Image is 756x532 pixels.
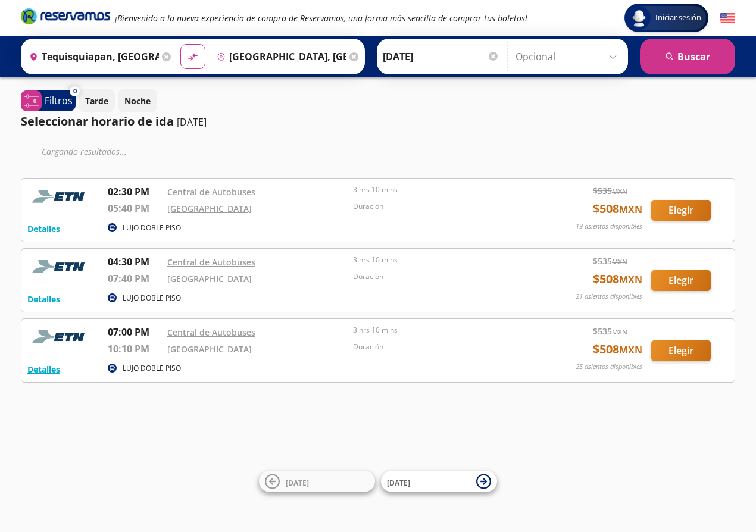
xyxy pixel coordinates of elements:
[167,343,252,355] a: [GEOGRAPHIC_DATA]
[651,12,706,24] span: Iniciar sesión
[387,477,410,487] span: [DATE]
[353,255,533,265] p: 3 hrs 10 mins
[353,271,533,282] p: Duración
[167,186,255,198] a: Central de Autobuses
[167,203,252,214] a: [GEOGRAPHIC_DATA]
[612,257,627,266] small: MXN
[79,89,115,112] button: Tarde
[593,340,642,358] span: $ 508
[73,86,77,96] span: 0
[576,362,642,372] p: 25 asientos disponibles
[381,471,497,492] button: [DATE]
[123,223,181,233] p: LUJO DOBLE PISO
[353,325,533,336] p: 3 hrs 10 mins
[593,325,627,337] span: $ 535
[108,201,161,215] p: 05:40 PM
[21,90,76,111] button: 0Filtros
[108,271,161,286] p: 07:40 PM
[651,340,711,361] button: Elegir
[353,184,533,195] p: 3 hrs 10 mins
[259,471,375,492] button: [DATE]
[612,327,627,336] small: MXN
[124,95,151,107] p: Noche
[27,325,93,349] img: RESERVAMOS
[108,255,161,269] p: 04:30 PM
[516,42,622,71] input: Opcional
[85,95,108,107] p: Tarde
[27,255,93,278] img: RESERVAMOS
[383,42,499,71] input: Elegir Fecha
[27,293,60,305] button: Detalles
[21,7,110,25] i: Brand Logo
[167,327,255,338] a: Central de Autobuses
[576,221,642,231] p: 19 asientos disponibles
[286,477,309,487] span: [DATE]
[27,184,93,208] img: RESERVAMOS
[640,39,735,74] button: Buscar
[167,256,255,268] a: Central de Autobuses
[619,203,642,216] small: MXN
[115,12,527,24] em: ¡Bienvenido a la nueva experiencia de compra de Reservamos, una forma más sencilla de comprar tus...
[27,363,60,375] button: Detalles
[612,187,627,196] small: MXN
[42,146,127,157] em: Cargando resultados ...
[108,342,161,356] p: 10:10 PM
[167,273,252,284] a: [GEOGRAPHIC_DATA]
[651,200,711,221] button: Elegir
[353,201,533,212] p: Duración
[45,93,73,108] p: Filtros
[27,223,60,235] button: Detalles
[593,270,642,288] span: $ 508
[593,200,642,218] span: $ 508
[576,292,642,302] p: 21 asientos disponibles
[24,42,159,71] input: Buscar Origen
[21,112,174,130] p: Seleccionar horario de ida
[593,184,627,197] span: $ 535
[212,42,346,71] input: Buscar Destino
[619,343,642,356] small: MXN
[21,7,110,29] a: Brand Logo
[720,11,735,26] button: English
[353,342,533,352] p: Duración
[177,115,207,129] p: [DATE]
[123,363,181,374] p: LUJO DOBLE PISO
[108,325,161,339] p: 07:00 PM
[619,273,642,286] small: MXN
[118,89,157,112] button: Noche
[651,270,711,291] button: Elegir
[593,255,627,267] span: $ 535
[108,184,161,199] p: 02:30 PM
[123,293,181,303] p: LUJO DOBLE PISO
